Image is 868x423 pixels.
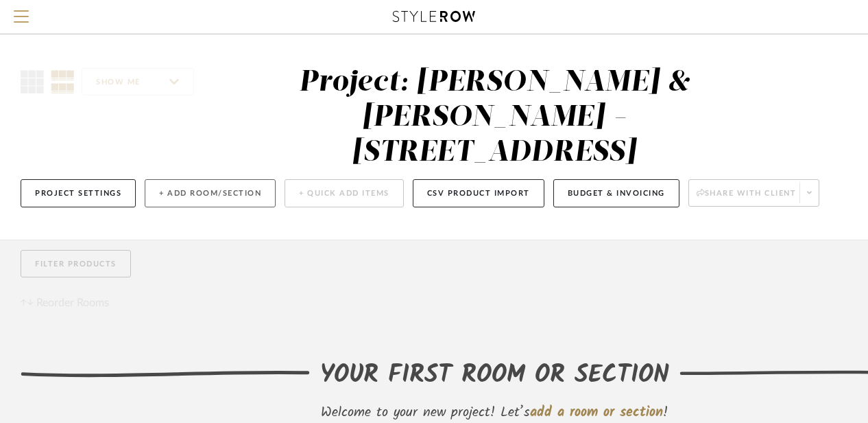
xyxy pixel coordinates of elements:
[21,250,131,278] button: Filter Products
[320,357,669,394] div: YOUR FIRST ROOM OR SECTION
[413,179,544,207] button: CSV Product Import
[36,295,109,311] span: Reorder Rooms
[299,68,690,167] div: Project: [PERSON_NAME] & [PERSON_NAME] -[STREET_ADDRESS]
[21,295,109,311] button: Reorder Rooms
[688,179,820,207] button: Share with client
[145,179,276,207] button: + Add Room/Section
[553,179,679,207] button: Budget & Invoicing
[21,179,136,207] button: Project Settings
[21,370,310,378] img: lefthand-divider.svg
[285,179,404,207] button: + Quick Add Items
[697,188,797,209] span: Share with client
